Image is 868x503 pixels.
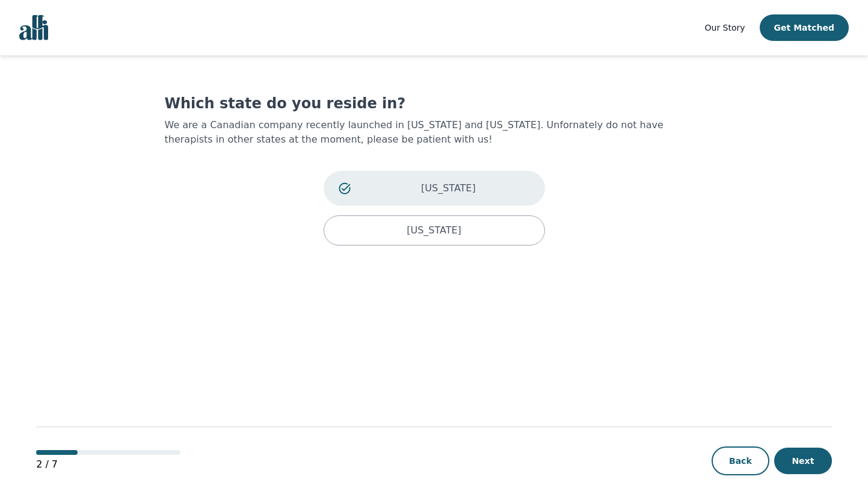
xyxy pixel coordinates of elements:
[712,446,769,475] button: Back
[165,118,704,147] p: We are a Canadian company recently launched in [US_STATE] and [US_STATE]. Unfornately do not have...
[760,14,849,41] button: Get Matched
[36,457,180,472] p: 2 / 7
[367,181,529,196] p: [US_STATE]
[705,23,745,32] span: Our Story
[774,448,832,474] button: Next
[165,94,704,113] h1: Which state do you reside in?
[705,20,745,35] a: Our Story
[19,15,48,40] img: alli logo
[407,223,461,238] p: [US_STATE]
